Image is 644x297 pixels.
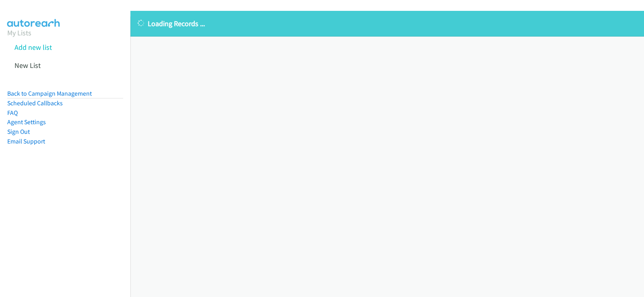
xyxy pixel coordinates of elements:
a: Add new list [14,43,52,52]
a: FAQ [7,109,18,117]
a: Agent Settings [7,118,46,126]
a: Back to Campaign Management [7,90,92,97]
a: My Lists [7,28,31,37]
a: New List [14,61,41,70]
a: Sign Out [7,128,30,135]
p: Loading Records ... [138,18,637,29]
a: Email Support [7,137,45,145]
a: Scheduled Callbacks [7,99,63,107]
